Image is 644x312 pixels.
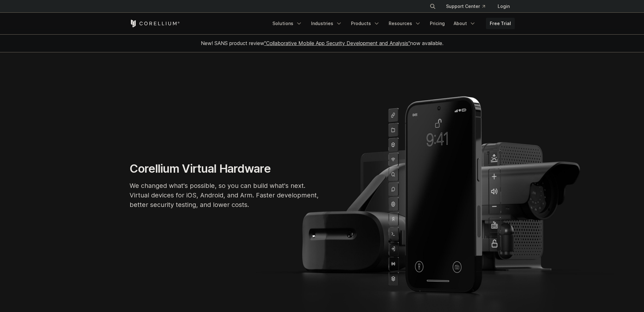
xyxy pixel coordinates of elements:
a: "Collaborative Mobile App Security Development and Analysis" [264,40,410,46]
h1: Corellium Virtual Hardware [130,162,320,176]
div: Navigation Menu [269,18,515,29]
a: Resources [385,18,425,29]
a: Corellium Home [130,20,180,27]
a: Industries [307,18,346,29]
a: Products [347,18,384,29]
span: New! SANS product review now available. [201,40,443,46]
button: Search [427,1,438,12]
div: Navigation Menu [422,1,515,12]
a: About [450,18,480,29]
a: Support Center [441,1,490,12]
p: We changed what's possible, so you can build what's next. Virtual devices for iOS, Android, and A... [130,181,320,209]
a: Solutions [269,18,306,29]
a: Free Trial [486,18,515,29]
a: Pricing [426,18,449,29]
a: Login [493,1,515,12]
